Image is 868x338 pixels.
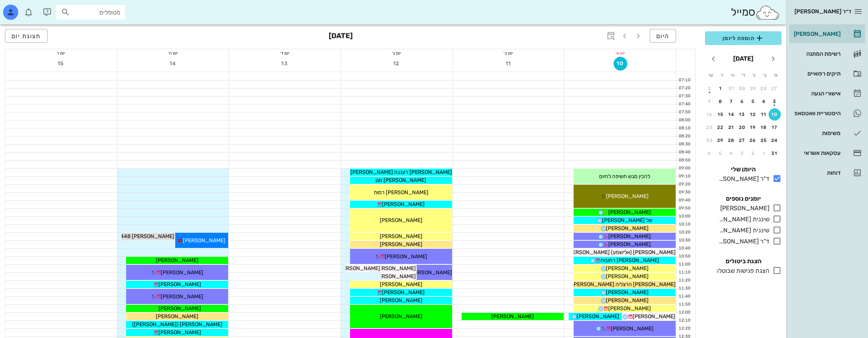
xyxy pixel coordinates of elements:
[755,5,780,20] img: SmileCloud logo
[156,313,198,320] span: [PERSON_NAME]
[703,121,716,134] button: 23
[725,82,737,95] button: 31
[789,104,865,122] a: היסטוריית וואטסאפ
[716,226,769,235] div: שיננית [PERSON_NAME]
[715,95,727,108] button: 8
[385,253,427,260] span: [PERSON_NAME]
[769,108,781,121] button: 10
[736,86,748,91] div: 30
[599,173,650,180] span: להכין מגש חשיפה להיום
[769,125,781,130] div: 17
[769,121,781,134] button: 17
[758,151,770,156] div: 1
[725,151,737,156] div: 4
[676,197,692,204] div: 09:40
[715,82,727,95] button: 1
[676,181,692,188] div: 09:20
[676,133,692,140] div: 08:20
[676,253,692,260] div: 10:50
[747,147,759,159] button: 2
[676,317,692,324] div: 12:10
[705,31,782,45] button: הוספה ליומן
[792,150,841,156] div: עסקאות אשראי
[453,49,564,57] div: יום ב׳
[747,108,759,121] button: 12
[703,86,716,91] div: 2
[769,138,781,143] div: 24
[736,99,748,104] div: 6
[707,52,720,66] button: חודש הבא
[758,138,770,143] div: 25
[769,147,781,159] button: 31
[727,69,737,82] th: ה׳
[676,117,692,124] div: 08:00
[676,77,692,84] div: 07:10
[792,90,841,97] div: אישורי הגעה
[736,147,748,159] button: 3
[705,165,782,174] h4: היומן שלי
[715,108,727,121] button: 15
[54,60,68,67] span: 15
[380,297,422,304] span: [PERSON_NAME]
[676,165,692,172] div: 09:00
[715,112,727,117] div: 15
[608,209,651,216] span: [PERSON_NAME]
[725,147,737,159] button: 4
[676,189,692,196] div: 09:30
[758,134,770,146] button: 25
[409,269,452,276] span: [PERSON_NAME]
[792,71,841,77] div: תיקים רפואיים
[380,233,422,240] span: [PERSON_NAME]
[606,225,649,232] span: [PERSON_NAME]
[676,285,692,292] div: 11:30
[716,174,769,183] div: ד"ר [PERSON_NAME]
[747,82,759,95] button: 29
[715,151,727,156] div: 5
[703,108,716,121] button: 16
[716,69,726,82] th: ו׳
[725,112,737,117] div: 14
[117,49,229,57] div: יום ה׳
[769,151,781,156] div: 31
[606,193,649,200] span: [PERSON_NAME]
[792,130,841,136] div: משימות
[676,229,692,236] div: 10:20
[676,157,692,164] div: 08:50
[502,57,515,71] button: 11
[183,237,225,244] span: [PERSON_NAME]
[229,49,340,57] div: יום ד׳
[676,245,692,252] div: 10:40
[749,69,759,82] th: ג׳
[747,86,759,91] div: 29
[758,99,770,104] div: 4
[676,221,692,228] div: 10:10
[736,151,748,156] div: 3
[725,99,737,104] div: 7
[715,147,727,159] button: 5
[380,217,422,224] span: [PERSON_NAME]
[725,138,737,143] div: 28
[390,60,403,67] span: 12
[758,108,770,121] button: 11
[54,57,68,71] button: 15
[769,134,781,146] button: 24
[614,57,627,71] button: 10
[736,108,748,121] button: 13
[278,57,292,71] button: 13
[769,82,781,95] button: 27
[161,293,203,300] span: [PERSON_NAME]
[730,51,756,66] button: [DATE]
[705,194,782,203] h4: יומנים נוספים
[760,69,770,82] th: ב׳
[606,265,649,272] span: [PERSON_NAME]
[337,265,380,272] span: [PERSON_NAME]
[747,112,759,117] div: 12
[703,134,716,146] button: 30
[747,125,759,130] div: 19
[736,138,748,143] div: 27
[789,124,865,142] a: משימות
[789,164,865,182] a: דוחות
[758,125,770,130] div: 18
[747,138,759,143] div: 26
[736,125,748,130] div: 20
